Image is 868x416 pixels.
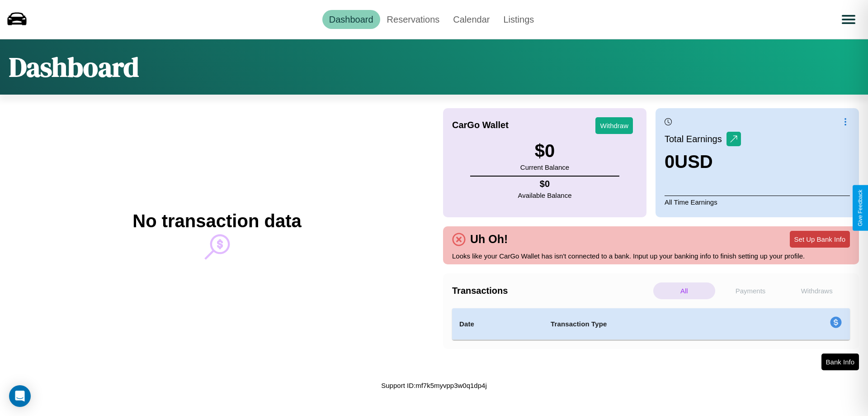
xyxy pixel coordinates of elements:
[520,161,569,173] p: Current Balance
[322,10,380,29] a: Dashboard
[446,10,496,29] a: Calendar
[520,141,569,161] h3: $ 0
[380,10,447,29] a: Reservations
[518,179,572,189] h4: $ 0
[595,117,633,134] button: Withdraw
[790,231,850,248] button: Set Up Bank Info
[9,48,139,86] h1: Dashboard
[452,308,850,340] table: simple table
[381,379,486,392] p: Support ID: mf7k5myvpp3w0q1dp4j
[665,152,741,172] h3: 0 USD
[459,319,536,330] h4: Date
[452,250,850,262] p: Looks like your CarGo Wallet has isn't connected to a bank. Input up your banking info to finish ...
[665,196,850,208] p: All Time Earnings
[551,319,756,330] h4: Transaction Type
[452,286,651,296] h4: Transactions
[857,190,863,226] div: Give Feedback
[496,10,541,29] a: Listings
[720,282,782,299] p: Payments
[132,211,301,231] h2: No transaction data
[821,354,859,370] button: Bank Info
[452,120,509,130] h4: CarGo Wallet
[786,282,848,299] p: Withdraws
[518,189,572,201] p: Available Balance
[466,233,512,246] h4: Uh Oh!
[836,7,861,32] button: Open menu
[665,131,726,147] p: Total Earnings
[9,385,31,407] div: Open Intercom Messenger
[653,282,715,299] p: All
